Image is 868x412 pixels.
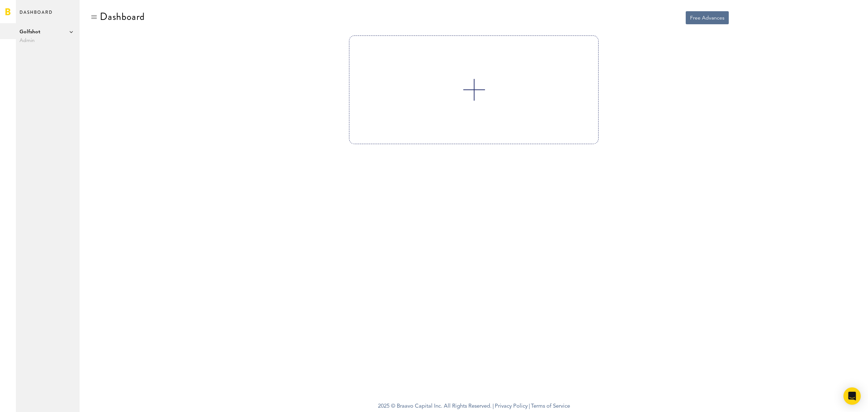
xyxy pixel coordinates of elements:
[378,401,492,412] span: 2025 © Braavo Capital Inc. All Rights Reserved.
[20,8,53,23] span: Dashboard
[843,387,861,405] div: Open Intercom Messenger
[20,36,76,45] span: Admin
[495,404,528,409] a: Privacy Policy
[20,28,76,36] span: Golfshot
[100,11,145,22] div: Dashboard
[686,11,729,24] button: Free Advances
[531,404,570,409] a: Terms of Service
